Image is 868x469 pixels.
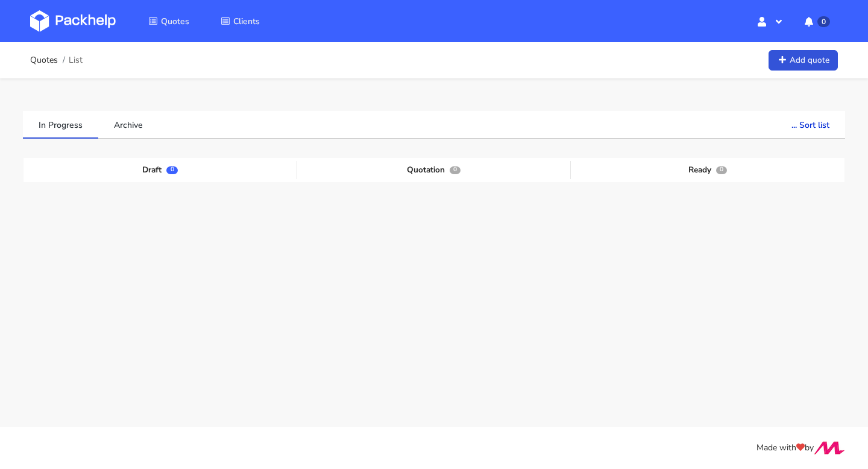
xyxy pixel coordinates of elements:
div: Quotation [297,161,571,179]
a: Clients [206,10,274,32]
a: In Progress [23,111,98,137]
span: Quotes [161,16,189,27]
button: ... Sort list [776,111,845,137]
button: 0 [795,10,838,32]
a: Add quote [769,50,838,71]
span: Clients [233,16,260,27]
img: Dashboard [30,10,116,32]
img: Move Closer [814,441,845,455]
a: Quotes [30,55,58,65]
a: Archive [98,111,159,137]
nav: breadcrumb [30,48,83,72]
span: 0 [716,166,727,174]
span: 0 [817,16,830,27]
div: Made with by [14,441,854,455]
span: 0 [166,166,177,174]
span: List [69,55,83,65]
a: Quotes [134,10,204,32]
span: 0 [450,166,461,174]
div: Ready [571,161,844,179]
div: Draft [24,161,297,179]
